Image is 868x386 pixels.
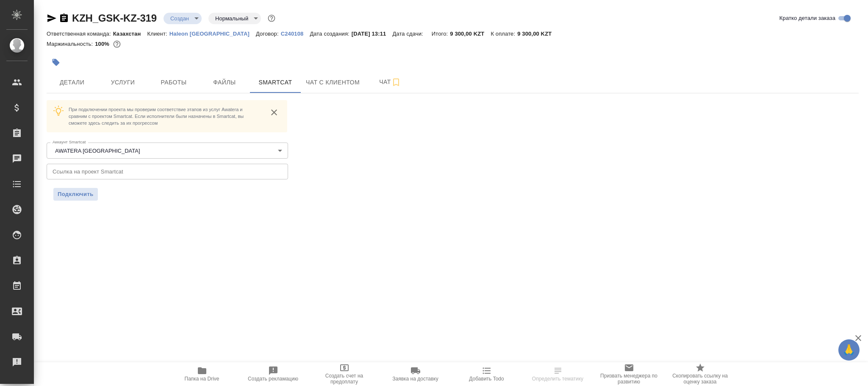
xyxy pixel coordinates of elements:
[169,31,256,37] p: Haleon [GEOGRAPHIC_DATA]
[842,341,856,359] span: 🙏
[779,14,835,22] span: Кратко детали заказа
[47,53,65,72] button: Добавить тэг
[266,13,277,24] button: Доп статусы указывают на важность/срочность заказа
[310,31,351,37] p: Дата создания:
[208,13,261,24] div: Создан
[72,12,157,24] a: KZH_GSK-KZ-319
[47,41,95,47] p: Маржинальность:
[838,339,860,361] button: 🙏
[47,13,57,23] button: Скопировать ссылку для ЯМессенджера
[147,31,169,37] p: Клиент:
[432,31,450,37] p: Итого:
[370,77,410,87] span: Чат
[47,143,288,159] div: AWATERA [GEOGRAPHIC_DATA]
[256,31,281,37] p: Договор:
[153,77,194,88] span: Работы
[450,31,491,37] p: 9 300,00 KZT
[47,31,113,37] p: Ответственная команда:
[213,15,251,22] button: Нормальный
[391,77,401,87] svg: Подписаться
[111,39,122,50] button: 0.00 KZT;
[169,30,256,37] a: Haleon [GEOGRAPHIC_DATA]
[95,41,111,47] p: 100%
[281,31,310,37] p: С240108
[268,106,280,119] button: close
[52,77,92,88] span: Детали
[103,77,143,88] span: Услуги
[352,31,393,37] p: [DATE] 13:11
[53,188,98,201] button: Подключить
[306,77,360,88] span: Чат с клиентом
[59,13,69,23] button: Скопировать ссылку
[69,106,261,126] p: При подключении проекта мы проверим соответствие этапов из услуг Awatera и сравним с проектом Sma...
[168,15,191,22] button: Создан
[517,31,558,37] p: 9 300,00 KZT
[255,77,296,88] span: Smartcat
[281,30,310,37] a: С240108
[204,77,245,88] span: Файлы
[53,147,143,154] button: AWATERA [GEOGRAPHIC_DATA]
[392,31,425,37] p: Дата сдачи:
[164,13,202,24] div: Создан
[113,31,147,37] p: Казахстан
[491,31,517,37] p: К оплате:
[58,190,94,199] span: Подключить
